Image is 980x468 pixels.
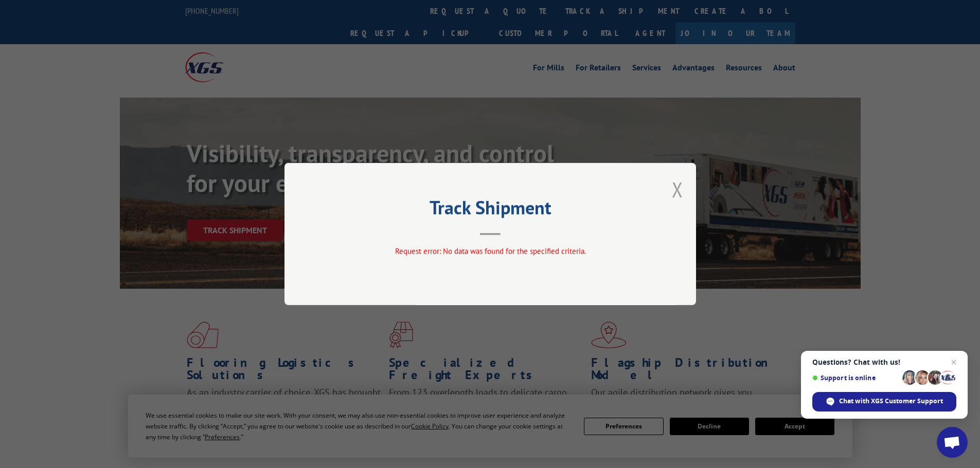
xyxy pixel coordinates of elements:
div: Open chat [937,427,968,458]
span: Request error: No data was found for the specified criteria. [395,246,585,256]
button: Close modal [672,176,683,203]
span: Questions? Chat with us! [812,358,956,366]
div: Chat with XGS Customer Support [812,392,956,411]
span: Support is online [812,374,899,382]
span: Chat with XGS Customer Support [839,397,943,406]
span: Close chat [948,356,960,368]
h2: Track Shipment [336,200,645,220]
